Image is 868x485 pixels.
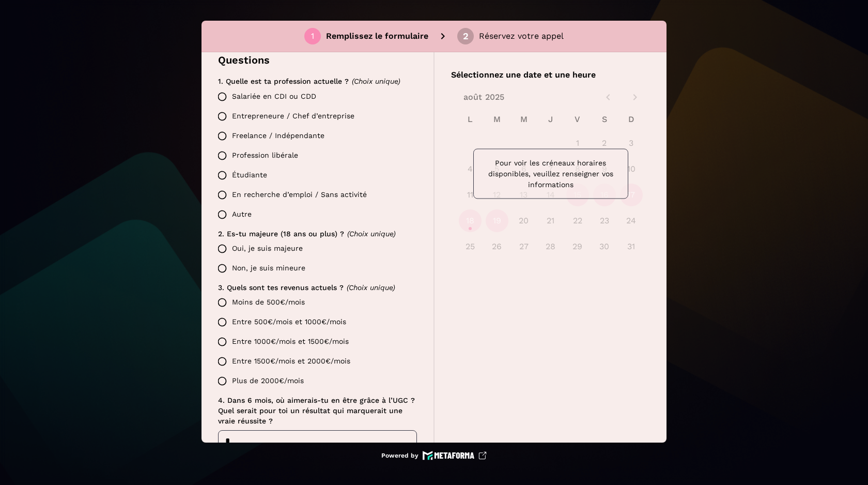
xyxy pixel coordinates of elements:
label: Profession libérale [212,146,417,165]
label: Salariée en CDI ou CDD [212,87,417,107]
label: En recherche d’emploi / Sans activité [212,185,417,205]
label: Oui, je suis majeure [212,239,417,259]
label: Entre 1000€/mois et 1500€/mois [212,332,417,352]
span: 2. Es-tu majeure (18 ans ou plus) ? [218,230,344,238]
span: 3. Quels sont tes revenus actuels ? [218,283,344,292]
label: Autre [212,205,417,224]
span: 4. Dans 6 mois, où aimerais-tu en être grâce à l’UGC ? Quel serait pour toi un résultat qui marqu... [218,396,417,425]
div: 1 [311,32,314,41]
p: Questions [218,52,417,68]
label: Entrepreneure / Chef d’entreprise [212,107,417,126]
a: Powered by [381,451,487,460]
label: Non, je suis mineure [212,259,417,278]
span: (Choix unique) [352,77,400,85]
div: 2 [463,32,469,41]
label: Moins de 500€/mois [212,293,417,312]
p: Remplissez le formulaire [326,30,428,42]
p: Powered by [381,451,419,460]
label: Étudiante [212,165,417,185]
label: Plus de 2000€/mois [212,371,417,391]
p: Sélectionnez une date et une heure [451,69,650,81]
label: Entre 1500€/mois et 2000€/mois [212,352,417,371]
p: Réservez votre appel [479,30,564,42]
span: 1. Quelle est ta profession actuelle ? [218,77,349,85]
p: Pour voir les créneaux horaires disponibles, veuillez renseigner vos informations [482,158,619,190]
span: (Choix unique) [347,283,395,292]
label: Entre 500€/mois et 1000€/mois [212,312,417,332]
span: (Choix unique) [347,230,396,238]
label: Freelance / Indépendante [212,126,417,146]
